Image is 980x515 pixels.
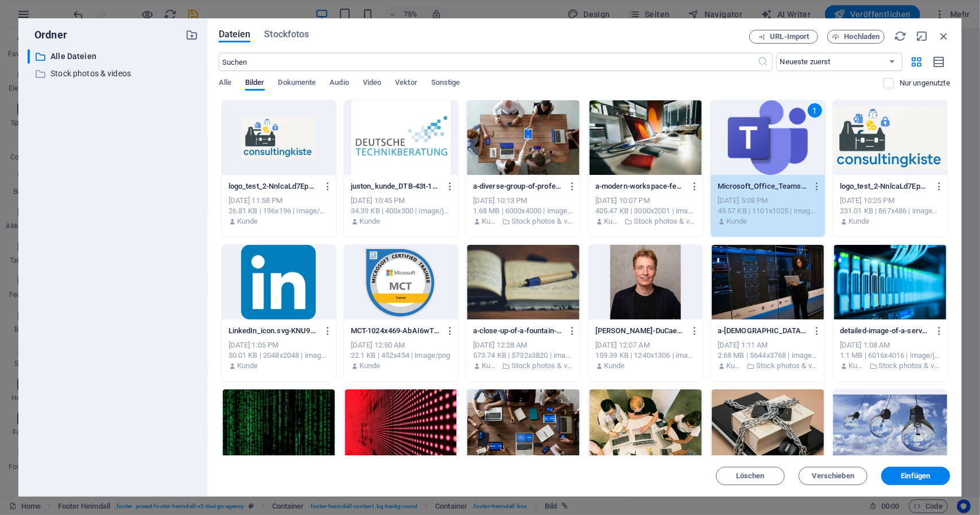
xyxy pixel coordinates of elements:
[595,216,696,227] div: Von: Kunde | Ordner: Stock photos & videos
[604,361,625,371] p: Kunde
[799,467,867,485] button: Verschieben
[770,33,809,40] span: URL-Import
[473,181,563,192] p: a-diverse-group-of-professionals-engaged-in-a-productive-office-meeting-using-digital-devices-4Np...
[473,340,574,350] div: [DATE] 12:28 AM
[604,216,622,227] p: Kunde
[330,76,348,92] span: Audio
[718,350,818,361] div: 2.68 MB | 5644x3768 | image/jpeg
[840,206,940,216] div: 231.01 KB | 867x486 | image/jpeg
[245,76,265,92] span: Bilder
[185,29,198,41] i: Neuen Ordner erstellen
[264,28,309,41] span: Stockfotos
[726,216,747,227] p: Kunde
[595,350,696,361] div: 159.39 KB | 1240x1306 | image/jpeg
[849,216,870,227] p: Kunde
[237,216,258,227] p: Kunde
[473,350,574,361] div: 573.74 KB | 5732x3820 | image/jpeg
[718,340,818,350] div: [DATE] 1:11 AM
[473,216,574,227] div: Von: Kunde | Ordner: Stock photos & videos
[482,361,499,371] p: Kunde
[718,326,808,336] p: a-female-engineer-using-a-laptop-while-monitoring-data-servers-in-a-modern-server-room-mxqvp8Oyj5...
[718,196,818,206] div: [DATE] 5:08 PM
[482,216,499,227] p: Kunde
[431,76,460,92] span: Sonstige
[595,326,685,336] p: Dennis_Kistner-DuCaeR6zzrixk_KLj5CtVg.jpg
[849,361,866,371] p: Kunde
[894,30,907,42] i: Neu laden
[228,340,329,350] div: [DATE] 1:05 PM
[938,30,950,42] i: Schließen
[278,76,316,92] span: Dokumente
[51,50,177,63] p: Alle Dateien
[736,473,765,479] span: Löschen
[595,196,696,206] div: [DATE] 10:07 PM
[827,30,885,44] button: Hochladen
[359,216,381,227] p: Kunde
[881,467,950,485] button: Einfügen
[900,78,950,88] p: Zeigt nur Dateien an, die nicht auf der Website verwendet werden. Dateien, die während dieser Sit...
[363,76,381,92] span: Video
[351,350,451,361] div: 22.1 KB | 452x454 | image/png
[878,361,940,371] p: Stock photos & videos
[51,67,177,80] p: Stock photos & videos
[840,326,930,336] p: detailed-image-of-a-server-rack-with-glowing-lights-in-a-modern-data-center-lMluhzk2lpCNVnr9EQBt7...
[28,28,67,42] p: Ordner
[228,181,319,192] p: logo_test_2-NnlcaLd7EpBdw5xlksUs9g-msLho5Lb3SsyaIICsM8W7w.png
[716,467,785,485] button: Löschen
[512,361,574,371] p: Stock photos & videos
[473,326,563,336] p: a-close-up-of-a-fountain-pen-resting-on-an-open-notebook-highlighting-handwriting-and-the-writing...
[473,196,574,206] div: [DATE] 10:13 PM
[718,181,808,192] p: Microsoft_Office_Teams_2018present.svg-RKYb-COKMm05Q4G8X01A4Q.png
[228,196,329,206] div: [DATE] 11:58 PM
[228,326,319,336] p: LinkedIn_icon.svg-KNU99sAY6mq7PNSQlk9-7g.png
[916,30,928,42] i: Minimieren
[718,361,818,371] div: Von: Kunde | Ordner: Stock photos & videos
[756,361,818,371] p: Stock photos & videos
[840,350,940,361] div: 1.1 MB | 6016x4016 | image/jpeg
[351,181,441,192] p: juston_kunde_DTB-43t-1ZFp2EyMi7VysSplgQ.jpg
[901,473,931,479] span: Einfügen
[845,33,880,40] span: Hochladen
[718,206,818,216] div: 49.57 KB | 1101x1025 | image/png
[595,206,696,216] div: 405.47 KB | 3000x2001 | image/jpeg
[840,361,940,371] div: Von: Kunde | Ordner: Stock photos & videos
[595,181,685,192] p: a-modern-workspace-featuring-a-laptop-external-drives-and-office-equipment-on-a-desk-9J-lzGSJS-V5...
[749,30,818,44] button: URL-Import
[351,206,451,216] div: 34.39 KB | 400x300 | image/jpeg
[726,361,744,371] p: Kunde
[512,216,574,227] p: Stock photos & videos
[359,361,381,371] p: Kunde
[28,67,198,81] div: Stock photos & videos
[395,76,417,92] span: Vektor
[28,49,30,64] div: ​
[840,196,940,206] div: [DATE] 10:25 PM
[808,103,822,118] div: 1
[634,216,696,227] p: Stock photos & videos
[351,326,441,336] p: MCT-1024x469-AbAI6wTPzhNxNRRqsd0D3w.png
[840,340,940,350] div: [DATE] 1:08 AM
[219,28,251,41] span: Dateien
[351,196,451,206] div: [DATE] 10:45 PM
[228,206,329,216] div: 26.81 KB | 196x196 | image/png
[351,340,451,350] div: [DATE] 12:50 AM
[237,361,258,371] p: Kunde
[595,340,696,350] div: [DATE] 12:07 AM
[473,206,574,216] div: 1.68 MB | 6000x4000 | image/jpeg
[812,473,854,479] span: Verschieben
[219,76,231,92] span: Alle
[473,361,574,371] div: Von: Kunde | Ordner: Stock photos & videos
[840,181,930,192] p: logo_test_2-NnlcaLd7EpBdw5xlksUs9g.jpg
[228,350,329,361] div: 50.01 KB | 2048x2048 | image/png
[219,53,758,71] input: Suchen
